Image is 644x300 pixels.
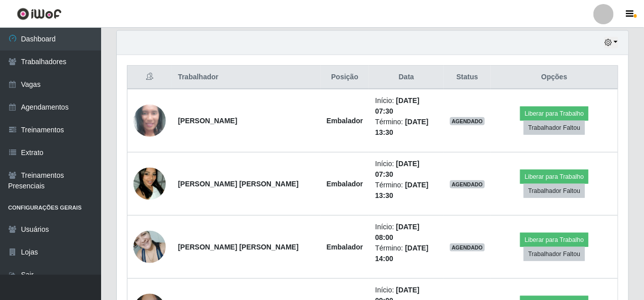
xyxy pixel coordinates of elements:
[375,96,420,115] time: [DATE] 07:30
[491,66,618,89] th: Opções
[133,155,166,213] img: 1743267805927.jpeg
[520,170,588,184] button: Liberar para Trabalho
[327,117,363,125] strong: Embalador
[375,180,437,201] li: Término:
[375,117,437,138] li: Término:
[327,180,363,188] strong: Embalador
[450,117,485,125] span: AGENDADO
[520,107,588,121] button: Liberar para Trabalho
[450,180,485,188] span: AGENDADO
[375,223,420,241] time: [DATE] 08:00
[444,66,491,89] th: Status
[178,180,299,188] strong: [PERSON_NAME] [PERSON_NAME]
[178,117,237,125] strong: [PERSON_NAME]
[178,243,299,251] strong: [PERSON_NAME] [PERSON_NAME]
[369,66,443,89] th: Data
[327,243,363,251] strong: Embalador
[524,184,585,198] button: Trabalhador Faltou
[375,95,437,117] li: Início:
[375,160,420,178] time: [DATE] 07:30
[133,225,166,268] img: 1714959691742.jpeg
[524,247,585,261] button: Trabalhador Faltou
[133,87,166,154] img: 1679007643692.jpeg
[172,66,320,89] th: Trabalhador
[524,121,585,135] button: Trabalhador Faltou
[375,159,437,180] li: Início:
[320,66,369,89] th: Posição
[17,8,62,20] img: CoreUI Logo
[375,222,437,243] li: Início:
[375,243,437,264] li: Término:
[520,233,588,247] button: Liberar para Trabalho
[450,243,485,252] span: AGENDADO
